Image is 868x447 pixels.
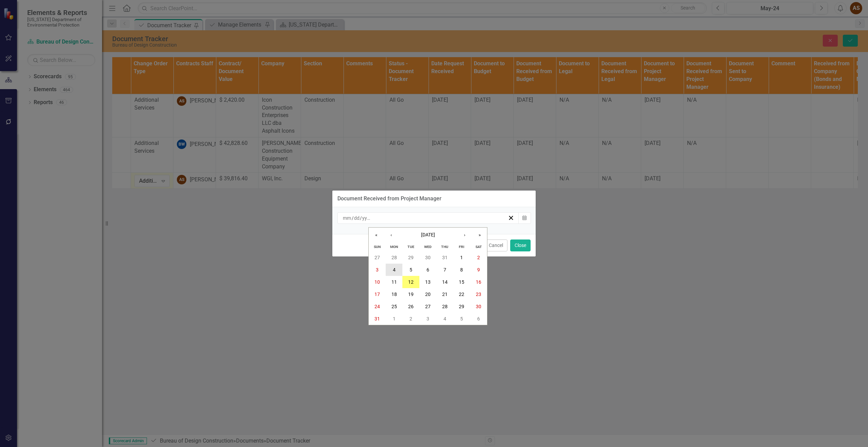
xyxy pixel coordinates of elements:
abbr: August 4, 2025 [393,267,396,272]
button: August 11, 2025 [386,276,403,288]
abbr: September 6, 2025 [477,316,480,321]
input: yyyy [362,215,372,221]
abbr: August 17, 2025 [374,292,380,297]
abbr: Wednesday [424,245,432,249]
abbr: August 27, 2025 [425,304,431,309]
abbr: Friday [459,245,464,249]
button: August 21, 2025 [436,288,453,300]
abbr: Tuesday [407,245,414,249]
button: August 6, 2025 [419,264,436,276]
abbr: August 31, 2025 [374,316,380,321]
button: August 27, 2025 [419,300,436,313]
button: August 19, 2025 [402,288,419,300]
button: August 1, 2025 [453,251,470,264]
abbr: August 9, 2025 [477,267,480,272]
span: / [360,215,362,221]
button: August 29, 2025 [453,300,470,313]
abbr: August 3, 2025 [376,267,379,272]
button: August 17, 2025 [369,288,386,300]
button: August 22, 2025 [453,288,470,300]
abbr: September 4, 2025 [444,316,446,321]
abbr: August 29, 2025 [459,304,464,309]
button: August 4, 2025 [386,264,403,276]
abbr: August 25, 2025 [391,304,397,309]
abbr: August 19, 2025 [408,292,414,297]
button: August 23, 2025 [470,288,487,300]
abbr: Thursday [441,245,448,249]
abbr: August 15, 2025 [459,279,464,285]
abbr: August 18, 2025 [391,292,397,297]
button: September 2, 2025 [402,313,419,325]
abbr: July 29, 2025 [408,255,414,260]
button: Cancel [484,239,507,251]
abbr: August 6, 2025 [427,267,429,272]
button: September 1, 2025 [386,313,403,325]
abbr: September 5, 2025 [460,316,463,321]
abbr: September 3, 2025 [427,316,429,321]
button: August 31, 2025 [369,313,386,325]
button: September 6, 2025 [470,313,487,325]
button: August 10, 2025 [369,276,386,288]
span: / [352,215,354,221]
button: ‹ [384,228,399,243]
abbr: Saturday [475,245,482,249]
abbr: August 11, 2025 [391,279,397,285]
button: « [369,228,384,243]
abbr: August 16, 2025 [476,279,481,285]
abbr: August 14, 2025 [442,279,448,285]
div: Document Received from Project Manager [337,196,441,202]
abbr: August 8, 2025 [460,267,463,272]
abbr: Sunday [374,245,381,249]
button: [DATE] [399,228,457,243]
button: August 28, 2025 [436,300,453,313]
button: August 8, 2025 [453,264,470,276]
button: August 16, 2025 [470,276,487,288]
button: August 9, 2025 [470,264,487,276]
abbr: August 21, 2025 [442,292,448,297]
abbr: July 27, 2025 [374,255,380,260]
abbr: September 1, 2025 [393,316,396,321]
input: dd [354,215,360,221]
abbr: August 12, 2025 [408,279,414,285]
button: August 20, 2025 [419,288,436,300]
button: July 31, 2025 [436,251,453,264]
abbr: August 22, 2025 [459,292,464,297]
button: July 29, 2025 [402,251,419,264]
button: August 13, 2025 [419,276,436,288]
button: August 26, 2025 [402,300,419,313]
button: July 28, 2025 [386,251,403,264]
abbr: August 20, 2025 [425,292,431,297]
abbr: August 5, 2025 [410,267,412,272]
abbr: August 13, 2025 [425,279,431,285]
abbr: August 2, 2025 [477,255,480,260]
button: August 25, 2025 [386,300,403,313]
button: September 4, 2025 [436,313,453,325]
abbr: August 1, 2025 [460,255,463,260]
input: mm [343,215,352,221]
abbr: August 26, 2025 [408,304,414,309]
button: July 30, 2025 [419,251,436,264]
abbr: July 28, 2025 [391,255,397,260]
abbr: August 24, 2025 [374,304,380,309]
abbr: September 2, 2025 [410,316,412,321]
button: » [472,228,487,243]
button: August 5, 2025 [402,264,419,276]
abbr: July 30, 2025 [425,255,431,260]
abbr: August 30, 2025 [476,304,481,309]
abbr: August 23, 2025 [476,292,481,297]
button: August 12, 2025 [402,276,419,288]
button: Close [510,239,531,251]
button: August 2, 2025 [470,251,487,264]
abbr: July 31, 2025 [442,255,448,260]
button: September 3, 2025 [419,313,436,325]
button: August 3, 2025 [369,264,386,276]
button: August 24, 2025 [369,300,386,313]
button: August 15, 2025 [453,276,470,288]
button: July 27, 2025 [369,251,386,264]
button: August 7, 2025 [436,264,453,276]
abbr: Monday [390,245,398,249]
button: August 14, 2025 [436,276,453,288]
button: August 18, 2025 [386,288,403,300]
button: › [457,228,472,243]
abbr: August 7, 2025 [444,267,446,272]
